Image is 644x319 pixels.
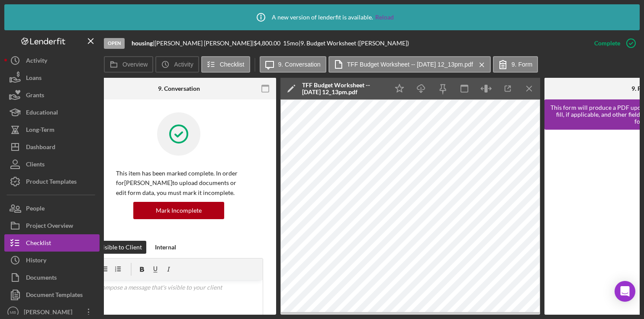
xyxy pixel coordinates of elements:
button: Project Overview [4,217,100,234]
button: TFF Budget Worksheet -- [DATE] 12_13pm.pdf [328,56,491,73]
div: Documents [26,269,57,288]
p: This item has been marked complete. In order for [PERSON_NAME] to upload documents or edit form d... [116,169,241,198]
div: | [132,40,155,47]
label: Overview [122,61,148,68]
button: Documents [4,269,100,286]
div: | 9. Budget Worksheet ([PERSON_NAME]) [299,40,409,47]
b: housing [132,39,153,47]
button: Clients [4,156,100,173]
div: 15 mo [283,40,299,47]
button: Checklist [201,56,250,73]
div: Open [104,38,125,49]
text: MB [10,310,16,315]
label: Checklist [220,61,245,68]
button: Activity [155,56,199,73]
label: TFF Budget Worksheet -- [DATE] 12_13pm.pdf [347,61,473,68]
div: A new version of lenderfit is available. [250,6,394,28]
button: Mark Incomplete [133,202,224,219]
div: Open Intercom Messenger [615,281,635,302]
button: 9. Form [493,56,538,73]
div: People [26,200,45,219]
button: Complete [586,35,640,52]
div: Document Templates [26,286,83,306]
div: Mark Incomplete [156,202,202,219]
div: Project Overview [26,217,73,236]
button: Visible to Client [94,241,146,254]
div: History [26,252,46,271]
div: [PERSON_NAME] [PERSON_NAME] | [155,40,254,47]
button: Document Templates [4,286,100,303]
button: Checklist [4,234,100,252]
div: Complete [594,35,620,52]
div: 9. Conversation [158,85,200,92]
button: Internal [151,241,180,254]
a: Reload [375,14,394,21]
div: Clients [26,156,45,175]
button: History [4,252,100,269]
label: 9. Conversation [278,61,321,68]
div: Product Templates [26,173,77,192]
button: 9. Conversation [260,56,326,73]
button: Product Templates [4,173,100,190]
button: People [4,200,100,217]
button: Overview [104,56,153,73]
div: Visible to Client [99,241,142,254]
label: 9. Form [512,61,532,68]
div: Internal [155,241,176,254]
div: TFF Budget Worksheet -- [DATE] 12_13pm.pdf [302,82,384,96]
label: Activity [174,61,193,68]
div: $4,800.00 [254,40,283,47]
div: Checklist [26,234,51,254]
